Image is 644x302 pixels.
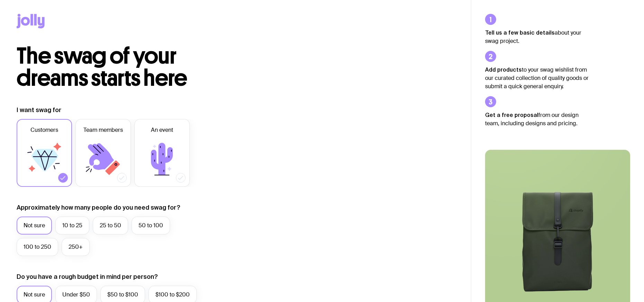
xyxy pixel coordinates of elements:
label: 100 to 250 [17,238,58,256]
label: 10 to 25 [55,217,89,235]
p: to your swag wishlist from our curated collection of quality goods or submit a quick general enqu... [485,65,589,91]
p: from our design team, including designs and pricing. [485,111,589,128]
strong: Add products [485,66,522,73]
label: 250+ [62,238,90,256]
label: Not sure [17,217,52,235]
span: An event [151,126,173,134]
label: 50 to 100 [132,217,170,235]
span: Customers [30,126,58,134]
label: 25 to 50 [93,217,128,235]
p: about your swag project. [485,28,589,45]
strong: Get a free proposal [485,112,538,118]
span: The swag of your dreams starts here [17,42,187,92]
label: I want swag for [17,106,61,114]
label: Approximately how many people do you need swag for? [17,203,180,212]
label: Do you have a rough budget in mind per person? [17,273,158,281]
span: Team members [83,126,123,134]
strong: Tell us a few basic details [485,29,555,36]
